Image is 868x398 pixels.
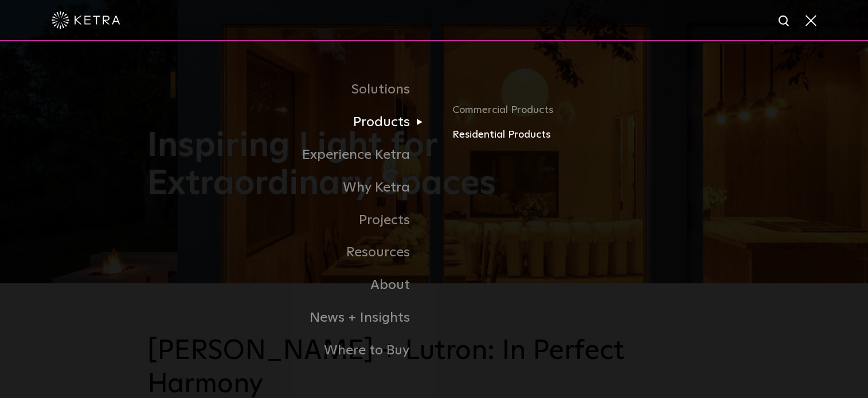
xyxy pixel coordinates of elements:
[452,102,721,127] a: Commercial Products
[147,171,434,204] a: Why Ketra
[147,106,434,139] a: Products
[147,73,434,106] a: Solutions
[52,11,120,29] img: ketra-logo-2019-white
[147,73,721,366] div: Navigation Menu
[147,269,434,302] a: About
[147,302,434,334] a: News + Insights
[147,204,434,237] a: Projects
[777,14,792,29] img: search icon
[452,127,721,143] a: Residential Products
[147,139,434,171] a: Experience Ketra
[147,236,434,269] a: Resources
[147,334,434,367] a: Where to Buy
